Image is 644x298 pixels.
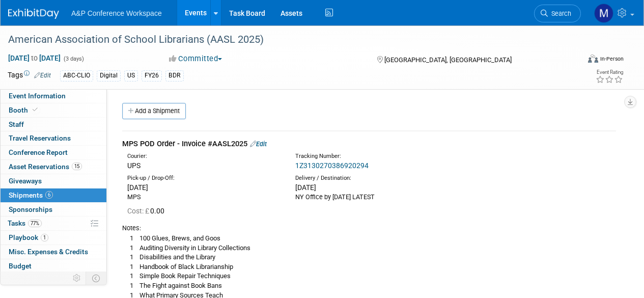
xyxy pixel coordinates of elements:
a: Edit [250,140,267,148]
span: Search [548,10,571,17]
div: ABC-CLIO [60,70,93,81]
div: Notes: [122,224,616,233]
span: 0.00 [127,207,169,215]
span: 15 [72,162,82,170]
img: ExhibitDay [8,9,59,19]
button: Committed [165,53,226,64]
span: [DATE] [DATE] [8,53,61,63]
a: Booth [1,103,106,117]
span: 6 [45,191,53,199]
div: MPS POD Order - Invoice #AASL2025 [122,139,616,149]
span: Giveaways [9,177,42,185]
a: Budget [1,259,106,273]
span: Staff [9,120,24,128]
i: Booth reservation complete [33,107,38,113]
a: Edit [34,72,51,79]
span: Tasks [8,219,42,227]
span: 77% [28,220,42,227]
div: MPS [127,193,280,202]
a: Misc. Expenses & Credits [1,245,106,259]
td: Personalize Event Tab Strip [68,272,86,285]
span: Shipments [9,191,53,199]
a: 1Z3130270386920294 [295,161,369,170]
a: Search [534,5,581,22]
span: Playbook [9,233,48,241]
span: Travel Reservations [9,134,71,142]
img: Format-Inperson.png [588,55,598,63]
div: Tracking Number: [295,152,490,160]
span: 1 [41,234,48,241]
a: Sponsorships [1,203,106,216]
div: BDR [165,70,184,81]
div: FY26 [142,70,162,81]
span: Event Information [9,92,66,100]
span: Cost: £ [127,207,150,215]
div: Event Format [534,53,624,68]
td: Toggle Event Tabs [86,272,107,285]
span: (3 days) [63,56,84,62]
div: Courier: [127,152,280,160]
a: Shipments6 [1,188,106,202]
div: Digital [97,70,121,81]
a: Playbook1 [1,231,106,245]
span: A&P Conference Workspace [71,9,162,17]
a: Add a Shipment [122,103,186,119]
span: to [30,54,39,62]
a: Staff [1,118,106,131]
span: Sponsorships [9,205,52,213]
div: [DATE] [295,182,448,193]
a: Giveaways [1,174,106,188]
span: [GEOGRAPHIC_DATA], [GEOGRAPHIC_DATA] [384,56,512,64]
a: Conference Report [1,146,106,159]
a: Event Information [1,89,106,103]
div: Event Rating [596,70,623,75]
span: Asset Reservations [9,162,82,171]
span: Budget [9,262,32,270]
a: Tasks77% [1,216,106,230]
div: US [124,70,138,81]
div: UPS [127,160,280,171]
img: Mark Strong [594,4,613,23]
a: Travel Reservations [1,131,106,145]
div: Pick-up / Drop-Off: [127,174,280,182]
div: In-Person [600,55,624,63]
div: American Association of School Librarians (AASL 2025) [5,31,571,49]
span: Misc. Expenses & Credits [9,248,88,256]
span: Booth [9,106,40,114]
div: Delivery / Destination: [295,174,448,182]
a: Asset Reservations15 [1,160,106,174]
td: Tags [8,70,51,82]
span: Conference Report [9,148,68,156]
div: NY Office by [DATE] LATEST [295,193,448,202]
div: [DATE] [127,182,280,193]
